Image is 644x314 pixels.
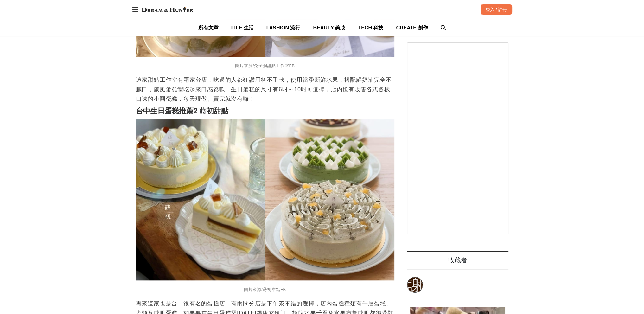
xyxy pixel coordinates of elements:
[313,25,345,30] span: BEAUTY 美妝
[231,19,254,36] a: LIFE 生活
[396,19,428,36] a: CREATE 創作
[313,19,345,36] a: BEAUTY 美妝
[235,63,295,68] span: 圖片來源/兔子洞甜點工作室FB
[136,119,394,280] img: 6家台中生日蛋糕推薦！網美蛋糕、客製蛋糕通通有，在地人口碑好評，跟著訂不踩雷
[407,277,423,293] a: 謝
[448,257,467,264] span: 收藏者
[244,287,286,292] span: 圖片來源/蒔初甜點FB
[266,25,301,30] span: FASHION 流行
[138,4,196,15] img: Dream & Hunter
[231,25,254,30] span: LIFE 生活
[266,19,301,36] a: FASHION 流行
[136,107,228,115] strong: 台中生日蛋糕推薦2 蒔初甜點
[396,25,428,30] span: CREATE 創作
[198,25,219,30] span: 所有文章
[358,25,383,30] span: TECH 科技
[481,4,512,15] div: 登入 / 註冊
[358,19,383,36] a: TECH 科技
[198,19,219,36] a: 所有文章
[136,75,394,104] p: 這家甜點工作室有兩家分店，吃過的人都狂讚用料不手軟，使用當季新鮮水果，搭配鮮奶油完全不膩口，戚風蛋糕體吃起來口感鬆軟，生日蛋糕的尺寸有6吋～10吋可選擇，店內也有販售各式各樣口味的小圓蛋糕，每天...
